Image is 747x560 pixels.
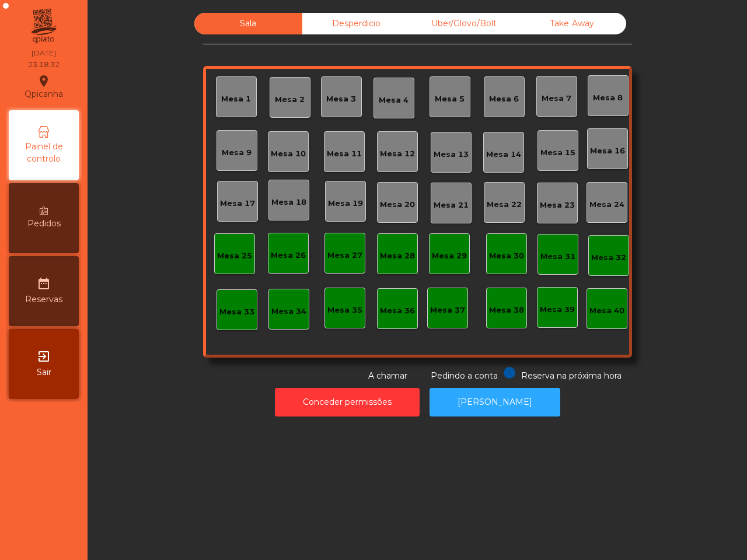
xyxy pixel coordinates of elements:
[25,72,63,101] div: Qpicanha
[540,304,575,316] div: Mesa 39
[27,218,61,230] span: Pedidos
[591,252,626,264] div: Mesa 32
[379,94,409,106] div: Mesa 4
[271,306,306,317] div: Mesa 34
[489,304,524,316] div: Mesa 38
[328,198,363,209] div: Mesa 19
[431,370,498,381] span: Pedindo a conta
[271,250,306,261] div: Mesa 26
[593,92,623,104] div: Mesa 8
[434,199,469,211] div: Mesa 21
[219,306,254,318] div: Mesa 33
[540,147,575,159] div: Mesa 15
[275,388,420,416] button: Conceder permissões
[486,149,521,160] div: Mesa 14
[590,145,625,157] div: Mesa 16
[271,148,306,160] div: Mesa 10
[37,74,51,88] i: location_on
[37,366,51,379] span: Sair
[430,388,560,416] button: [PERSON_NAME]
[327,250,362,261] div: Mesa 27
[434,149,469,160] div: Mesa 13
[589,305,624,317] div: Mesa 40
[37,276,51,290] i: date_range
[368,370,407,381] span: A chamar
[589,199,624,211] div: Mesa 24
[430,304,465,316] div: Mesa 37
[32,48,56,58] div: [DATE]
[540,251,575,262] div: Mesa 31
[217,250,252,262] div: Mesa 25
[432,250,467,262] div: Mesa 29
[327,148,362,160] div: Mesa 11
[271,197,306,208] div: Mesa 18
[518,13,626,34] div: Take Away
[12,141,76,165] span: Painel de controlo
[275,94,305,106] div: Mesa 2
[194,13,302,34] div: Sala
[28,60,60,70] div: 23:18:32
[380,250,415,262] div: Mesa 28
[302,13,410,34] div: Desperdicio
[540,199,575,211] div: Mesa 23
[326,93,356,105] div: Mesa 3
[380,305,415,317] div: Mesa 36
[542,93,571,104] div: Mesa 7
[327,304,362,316] div: Mesa 35
[435,93,465,105] div: Mesa 5
[29,6,58,47] img: qpiato
[521,370,622,381] span: Reserva na próxima hora
[37,349,51,363] i: exit_to_app
[487,199,522,211] div: Mesa 22
[380,199,415,211] div: Mesa 20
[221,93,251,105] div: Mesa 1
[489,250,524,262] div: Mesa 30
[220,198,255,209] div: Mesa 17
[489,93,519,105] div: Mesa 6
[410,13,518,34] div: Uber/Glovo/Bolt
[25,293,62,306] span: Reservas
[380,148,415,160] div: Mesa 12
[222,147,252,159] div: Mesa 9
